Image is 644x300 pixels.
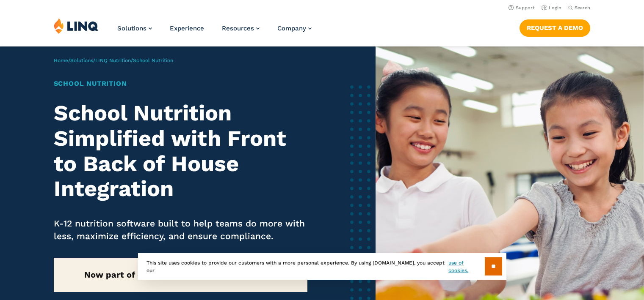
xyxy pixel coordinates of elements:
a: Request a Demo [520,19,590,36]
nav: Primary Navigation [117,18,312,46]
a: use of cookies. [448,259,484,274]
a: Solutions [117,25,152,32]
a: Home [54,57,68,63]
h2: School Nutrition Simplified with Front to Back of House Integration [54,101,307,202]
span: Solutions [117,25,146,32]
a: Support [509,5,535,11]
div: This site uses cookies to provide our customers with a more personal experience. By using [DOMAIN... [138,253,506,280]
a: LINQ Nutrition [95,57,131,63]
a: Resources [222,25,260,32]
span: School Nutrition [133,57,173,63]
span: / / / [54,57,173,63]
span: Resources [222,25,254,32]
span: Company [277,25,306,32]
a: Solutions [70,57,93,63]
a: Company [277,25,312,32]
p: K-12 nutrition software built to help teams do more with less, maximize efficiency, and ensure co... [54,217,307,243]
span: Search [575,5,590,11]
a: Login [542,5,561,11]
a: Experience [170,25,204,32]
nav: Button Navigation [520,18,590,36]
img: LINQ | K‑12 Software [54,18,99,34]
button: Open Search Bar [568,5,590,11]
h1: School Nutrition [54,79,307,89]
